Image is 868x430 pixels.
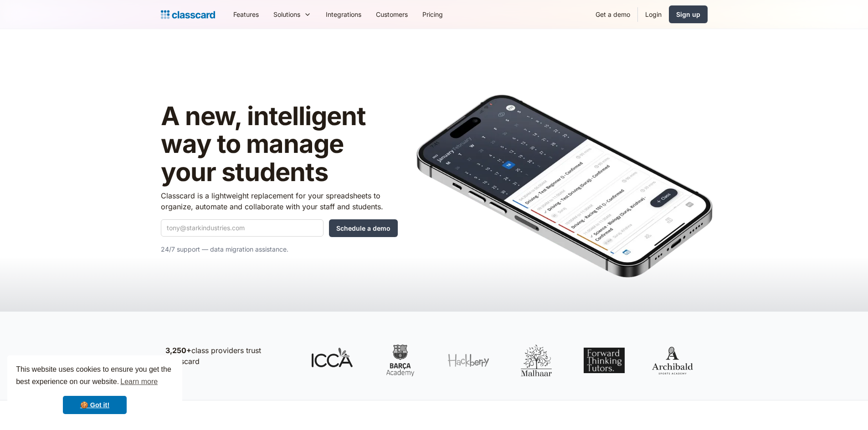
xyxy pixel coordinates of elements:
[16,364,174,389] span: This website uses cookies to ensure you get the best experience on our website.
[676,10,700,19] div: Sign up
[161,190,398,212] p: Classcard is a lightweight replacement for your spreadsheets to organize, automate and collaborat...
[415,4,450,25] a: Pricing
[119,375,159,389] a: learn more about cookies
[63,396,127,414] a: dismiss cookie message
[638,4,669,25] a: Login
[266,4,318,25] div: Solutions
[7,355,182,423] div: cookieconsent
[165,346,191,355] strong: 3,250+
[161,244,398,255] p: 24/7 support — data migration assistance.
[165,345,293,367] p: class providers trust Classcard
[161,219,324,237] input: tony@starkindustries.com
[161,102,398,187] h1: A new, intelligent way to manage your students
[161,219,398,237] form: Quick Demo Form
[161,8,215,21] a: Logo
[318,4,369,25] a: Integrations
[273,10,300,19] div: Solutions
[329,219,398,237] input: Schedule a demo
[669,5,708,23] a: Sign up
[369,4,415,25] a: Customers
[226,4,266,25] a: Features
[588,4,637,25] a: Get a demo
